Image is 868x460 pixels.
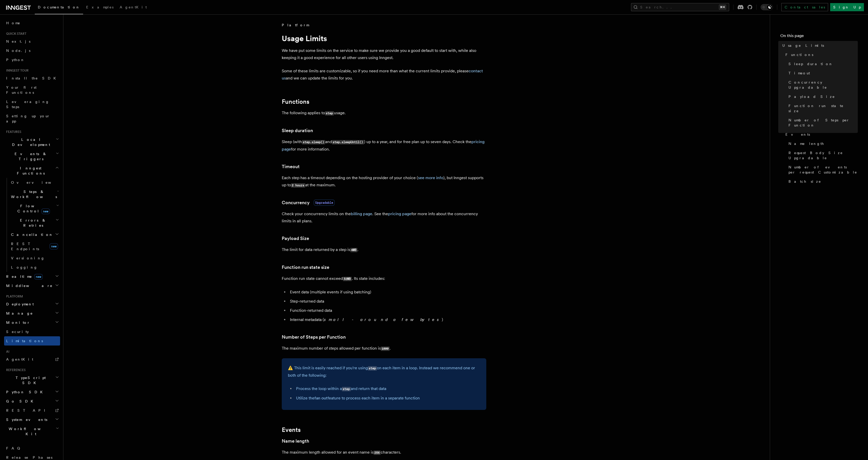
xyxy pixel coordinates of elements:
span: TypeScript SDK [4,375,55,385]
span: Documentation [38,5,80,9]
button: Local Development [4,135,60,149]
span: Go SDK [4,399,36,404]
code: step.sleep() [302,140,325,144]
a: Your first Functions [4,83,60,97]
span: REST API [6,408,50,412]
a: REST API [4,406,60,415]
p: The limit for data returned by a step is . [282,246,486,254]
code: 4MB [350,248,357,252]
a: Function run state size [786,101,858,116]
span: References [4,368,26,372]
span: Realtime [4,274,43,279]
code: step [325,111,334,116]
a: Function run state size [282,264,329,271]
a: ConcurrencyUpgradable [282,199,335,206]
button: Search...⌘K [631,3,729,11]
span: Sleep duration [788,61,833,66]
span: Local Development [4,137,56,147]
span: Request Body Size Upgradable [788,150,858,160]
span: new [34,274,43,280]
p: Function run state cannot exceed . Its state includes: [282,275,486,282]
span: Versioning [11,256,45,260]
span: Name length [788,141,824,146]
a: Timeout [786,68,858,78]
a: Python [4,55,60,64]
a: Name length [282,438,309,445]
span: Concurrency Upgradable [788,80,858,90]
button: Python SDK [4,387,60,397]
li: Step-returned data [288,298,486,305]
span: AgentKit [120,5,147,9]
li: Process the loop within a and return that data [295,385,480,393]
div: Inngest Functions [4,178,60,272]
code: step [342,387,351,391]
code: 2 hours [291,183,305,188]
button: Monitor [4,318,60,327]
a: REST Endpointsnew [9,239,60,254]
span: Limitations [6,339,43,343]
h4: On this page [780,33,858,41]
span: REST Endpoints [11,242,39,251]
code: 256 [374,451,381,455]
button: Deployment [4,300,60,309]
p: The maximum length allowed for an event name is characters. [282,449,486,456]
span: AgentKit [6,357,33,361]
span: new [50,243,58,249]
span: Payload Size [788,94,835,99]
a: AgentKit [4,355,60,364]
a: Home [4,18,60,28]
a: Setting up your app [4,111,60,126]
span: Security [6,330,29,334]
span: Inngest Functions [4,166,55,176]
button: Flow Controlnew [9,201,60,216]
span: new [41,209,50,214]
span: Errors & Retries [9,218,55,228]
span: AI [4,350,9,354]
a: Sleep duration [786,59,858,68]
button: Errors & Retries [9,216,60,230]
p: We have put some limits on the service to make sure we provide you a good default to start with, ... [282,47,486,61]
button: Manage [4,309,60,318]
span: FAQ [6,446,23,450]
span: Setting up your app [6,114,50,123]
em: small - around a few bytes [324,317,442,322]
span: Events [785,132,810,137]
a: Next.js [4,37,60,46]
span: Platform [282,22,309,28]
span: Node.js [6,49,30,53]
a: fan out [314,396,328,400]
a: Contact sales [781,3,828,11]
code: step [368,366,377,371]
span: Install the SDK [6,76,59,80]
a: pricing page [388,211,411,216]
li: Function-returned data [288,307,486,314]
span: Features [4,130,21,134]
span: Workflow Kit [4,426,56,436]
p: Sleep (with and ) up to a year, and for free plan up to seven days. Check the for more information. [282,138,486,153]
span: Platform [4,294,23,298]
span: Functions [785,52,813,57]
a: Install the SDK [4,74,60,83]
button: Events & Triggers [4,149,60,164]
span: Quick start [4,32,26,36]
a: Usage Limits [780,41,858,50]
a: Security [4,327,60,336]
li: Internal metadata ( ) [288,316,486,323]
a: Request Body Size Upgradable [786,148,858,163]
span: Steps & Workflows [9,189,57,199]
a: Functions [783,50,858,59]
kbd: ⌘K [719,5,726,10]
span: Upgradable [314,200,335,206]
span: Middleware [4,283,53,288]
a: Number of events per request Customizable [786,163,858,177]
p: The following applies to usage. [282,109,486,117]
button: Go SDK [4,397,60,406]
a: see more info [418,175,443,180]
a: Functions [282,98,309,105]
code: 32MB [343,277,352,281]
a: Logging [9,263,60,272]
span: Monitor [4,320,30,325]
a: Documentation [35,2,83,14]
span: Usage Limits [782,43,824,48]
a: Payload Size [786,92,858,101]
